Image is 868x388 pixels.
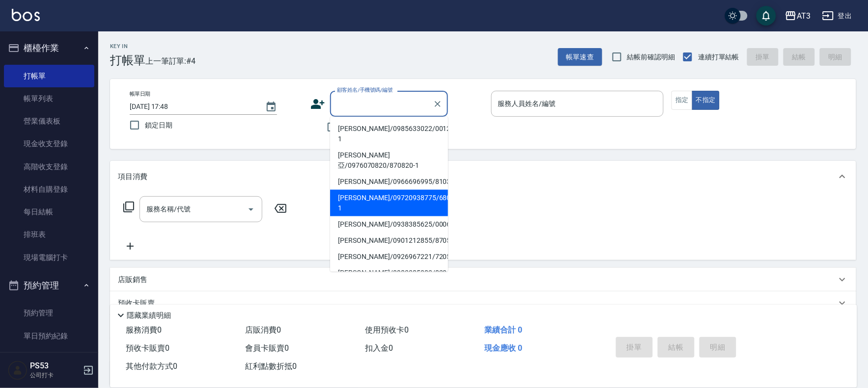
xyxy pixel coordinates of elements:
span: 鎖定日期 [145,120,172,130]
a: 帳單列表 [4,87,94,110]
li: [PERSON_NAME]/0985633022/001229-1 [330,121,448,147]
li: [PERSON_NAME]/0901212855/870506 [330,233,448,249]
span: 現金應收 0 [485,343,523,353]
span: 紅利點數折抵 0 [246,362,297,371]
span: 業績合計 0 [485,325,523,335]
li: [PERSON_NAME]/0966696995/810309 [330,174,448,190]
a: 營業儀表板 [4,110,94,132]
p: 項目消費 [118,172,147,182]
div: AT3 [797,10,811,22]
span: 使用預收卡 0 [365,325,409,335]
a: 預約管理 [4,302,94,324]
span: 其他付款方式 0 [126,362,177,371]
a: 排班表 [4,223,94,246]
span: 服務消費 0 [126,325,162,335]
img: Logo [12,9,40,21]
h2: Key In [110,43,145,50]
button: Open [243,202,259,217]
a: 現場電腦打卡 [4,246,94,269]
li: [PERSON_NAME]/0983385082/820623 [330,265,448,281]
img: Person [8,361,28,380]
span: 店販消費 0 [246,325,281,335]
span: 結帳前確認明細 [627,52,675,62]
div: 項目消費 [110,161,856,192]
label: 帳單日期 [130,90,150,98]
span: 扣入金 0 [365,343,393,353]
a: 打帳單 [4,65,94,87]
span: 會員卡販賣 0 [246,343,289,353]
li: [PERSON_NAME]/0926967221/720515 [330,249,448,265]
button: save [756,6,776,26]
a: 高階收支登錄 [4,155,94,178]
span: 上一筆訂單:#4 [145,55,196,67]
a: 單日預約紀錄 [4,325,94,347]
button: 登出 [818,7,856,25]
span: 連續打單結帳 [698,52,739,62]
h3: 打帳單 [110,53,145,67]
button: 不指定 [692,91,720,110]
p: 店販銷售 [118,275,147,285]
span: 預收卡販賣 0 [126,343,169,353]
button: AT3 [781,6,814,26]
p: 公司打卡 [30,371,80,380]
button: 預約管理 [4,273,94,298]
a: 材料自購登錄 [4,178,94,201]
li: [PERSON_NAME]/0938385625/000625 [330,216,448,233]
div: 預收卡販賣 [110,291,856,315]
a: 每日結帳 [4,201,94,223]
a: 現金收支登錄 [4,132,94,155]
label: 顧客姓名/手機號碼/編號 [337,86,393,94]
button: Clear [431,97,445,111]
p: 隱藏業績明細 [127,310,171,321]
button: Choose date, selected date is 2025-08-10 [259,95,283,119]
p: 預收卡販賣 [118,298,155,309]
button: 櫃檯作業 [4,35,94,61]
li: [PERSON_NAME]亞/0976070820/870820-1 [330,147,448,174]
h5: PS53 [30,361,80,371]
li: [PERSON_NAME]/09720938775/680802-1 [330,190,448,216]
div: 店販銷售 [110,268,856,291]
a: 單週預約紀錄 [4,347,94,370]
input: YYYY/MM/DD hh:mm [130,99,255,115]
button: 指定 [672,91,693,110]
button: 帳單速查 [558,48,602,66]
